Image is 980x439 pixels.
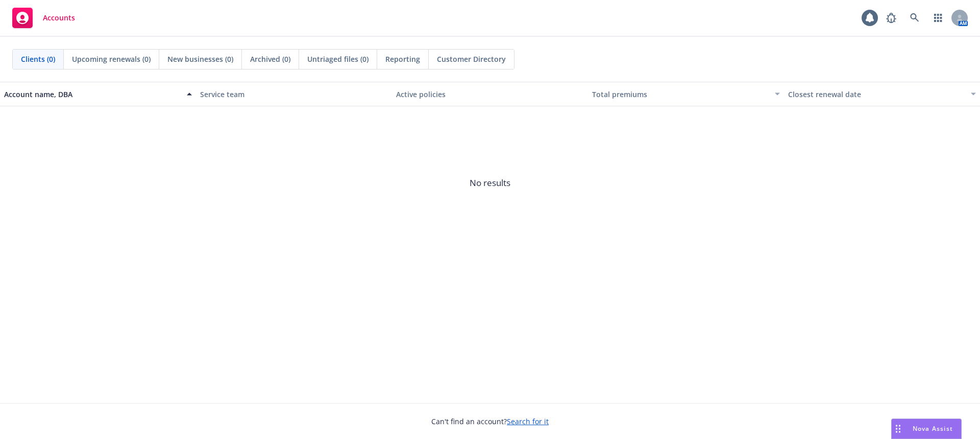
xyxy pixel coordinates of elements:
a: Report a Bug [881,8,901,28]
span: Accounts [43,14,75,22]
span: Archived (0) [250,54,290,64]
span: New businesses (0) [167,54,233,64]
button: Active policies [392,82,588,106]
button: Closest renewal date [784,82,980,106]
div: Closest renewal date [788,89,965,100]
span: Untriaged files (0) [307,54,369,64]
a: Accounts [8,4,79,32]
button: Nova Assist [891,419,962,439]
div: Drag to move [892,419,904,438]
span: Nova Assist [913,424,953,433]
a: Switch app [928,8,948,28]
span: Clients (0) [21,54,55,64]
a: Search [904,8,925,28]
span: Reporting [385,54,420,64]
span: Upcoming renewals (0) [72,54,151,64]
a: Search for it [507,417,549,426]
button: Total premiums [588,82,784,106]
div: Service team [200,89,388,100]
div: Account name, DBA [4,89,181,100]
span: Customer Directory [437,54,506,64]
div: Active policies [396,89,584,100]
button: Service team [196,82,392,106]
div: Total premiums [592,89,769,100]
span: Can't find an account? [431,416,549,427]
